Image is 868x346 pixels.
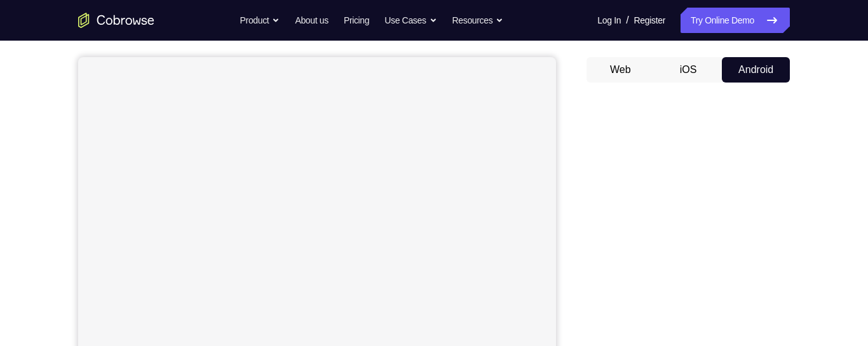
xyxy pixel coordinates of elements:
[722,57,790,83] button: Android
[587,57,654,83] button: Web
[626,13,628,28] span: /
[681,8,790,33] a: Try Online Demo
[344,8,369,33] a: Pricing
[295,8,328,33] a: About us
[654,57,722,83] button: iOS
[240,8,280,33] button: Product
[634,8,665,33] a: Register
[452,8,504,33] button: Resources
[384,8,437,33] button: Use Cases
[78,13,154,28] a: Go to the home page
[597,8,621,33] a: Log In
